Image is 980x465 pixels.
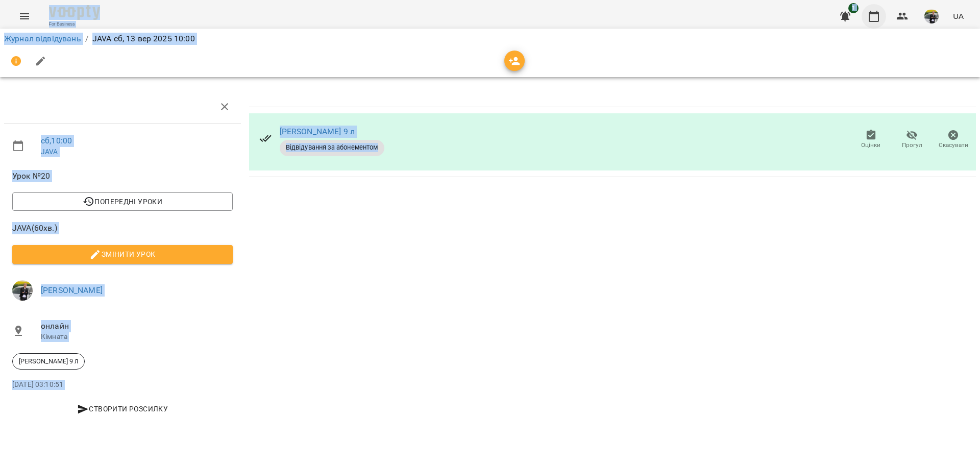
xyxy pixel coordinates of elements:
[12,353,85,370] div: [PERSON_NAME] 9 л
[902,141,922,150] span: Прогул
[12,4,37,29] button: Menu
[892,126,933,154] button: Прогул
[49,21,100,28] span: For Business
[280,143,384,152] span: Відвідування за абонементом
[12,280,33,301] img: a92d573242819302f0c564e2a9a4b79e.jpg
[41,285,103,295] a: [PERSON_NAME]
[16,403,229,415] span: Створити розсилку
[12,170,233,182] span: Урок №20
[12,222,233,234] span: JAVA ( 60 хв. )
[20,195,225,208] span: Попередні уроки
[850,126,892,154] button: Оцінки
[4,34,81,43] a: Журнал відвідувань
[12,400,233,418] button: Створити розсилку
[953,11,964,21] span: UA
[949,7,968,26] button: UA
[12,245,233,263] button: Змінити урок
[20,248,225,260] span: Змінити урок
[41,320,233,332] span: онлайн
[861,141,880,150] span: Оцінки
[85,33,88,45] li: /
[12,192,233,211] button: Попередні уроки
[4,33,976,45] nav: breadcrumb
[92,33,195,45] p: JAVA сб, 13 вер 2025 10:00
[280,127,355,136] a: [PERSON_NAME] 9 л
[933,126,974,154] button: Скасувати
[12,380,233,390] p: [DATE] 03:10:51
[848,3,859,13] span: 1
[939,141,968,150] span: Скасувати
[49,5,100,20] img: Voopty Logo
[924,9,939,23] img: a92d573242819302f0c564e2a9a4b79e.jpg
[41,332,233,342] p: Кімната
[13,357,84,366] span: [PERSON_NAME] 9 л
[41,136,72,145] a: сб , 10:00
[41,148,58,156] a: JAVA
